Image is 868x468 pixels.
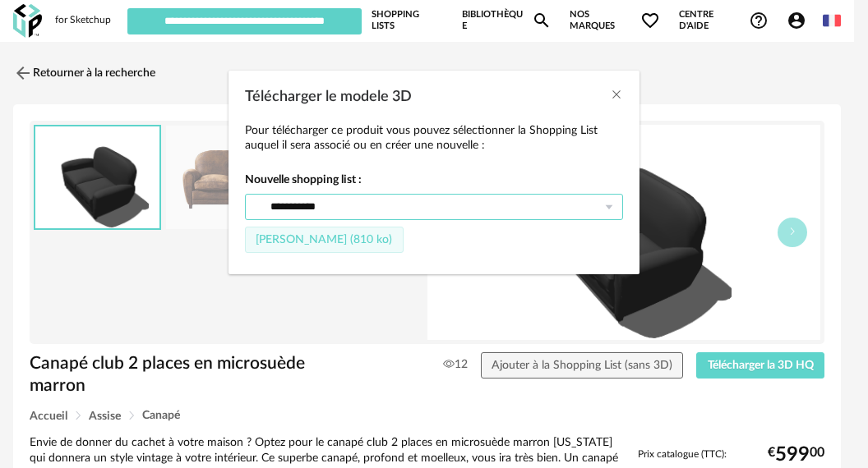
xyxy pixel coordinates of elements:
div: Télécharger le modele 3D [229,71,639,275]
button: Close [610,87,623,104]
span: [PERSON_NAME] (810 ko) [256,234,392,245]
p: Pour télécharger ce produit vous pouvez sélectionner la Shopping List auquel il sera associé ou e... [245,123,623,153]
button: [PERSON_NAME] (810 ko) [245,227,404,253]
span: Télécharger le modele 3D [245,89,412,104]
strong: Nouvelle shopping list : [245,172,623,187]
